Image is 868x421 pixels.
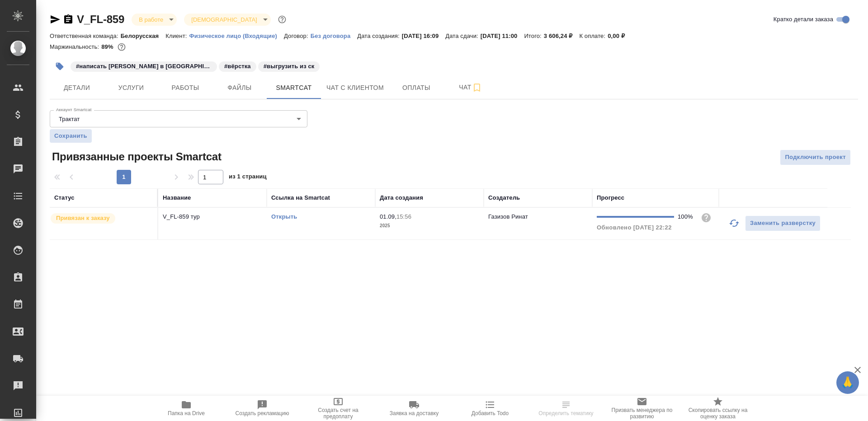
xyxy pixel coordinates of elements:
span: из 1 страниц [229,171,267,184]
p: Дата создания: [357,33,401,39]
p: Привязан к заказу [56,214,110,223]
button: [DEMOGRAPHIC_DATA] [189,16,259,23]
span: Сохранить [54,131,87,140]
p: [DATE] 16:09 [402,33,446,39]
span: Услуги [109,82,153,94]
button: Добавить тэг [50,56,70,76]
div: В работе [184,14,270,26]
button: 320.38 RUB; [116,41,127,53]
div: В работе [132,14,177,26]
p: Физическое лицо (Входящие) [189,33,284,39]
svg: Подписаться [472,82,482,93]
button: Скопировать ссылку для ЯМессенджера [50,14,61,25]
button: Добавить Todo [452,396,528,421]
p: 0,00 ₽ [608,33,632,39]
span: Привязанные проекты Smartcat [50,150,222,164]
button: Скопировать ссылку [63,14,74,25]
span: Кратко детали заказа [774,15,833,24]
span: Чат с клиентом [326,82,384,94]
span: Призвать менеджера по развитию [609,407,675,420]
p: 89% [101,43,115,50]
p: #написать [PERSON_NAME] в [GEOGRAPHIC_DATA], когда скинут ориг. дока [76,62,212,71]
p: #выгрузить из ск [264,62,315,71]
span: написать Anna Riianova в личку, когда скинут ориг. дока [70,62,218,70]
span: Скопировать ссылку на оценку заказа [685,407,750,420]
span: Оплаты [395,82,438,94]
button: Создать счет на предоплату [300,396,376,421]
button: Заявка на доставку [376,396,452,421]
p: Без договора [311,33,358,39]
button: Определить тематику [528,396,604,421]
a: Физическое лицо (Входящие) [189,32,284,39]
span: Детали [55,82,99,94]
span: выгрузить из ск [257,62,321,70]
span: Папка на Drive [168,410,205,416]
div: Трактат [50,110,307,127]
p: 3 606,24 ₽ [544,33,580,39]
p: 15:56 [396,213,411,220]
button: Скопировать ссылку на оценку заказа [680,396,756,421]
p: V_FL-859 тур [163,212,262,221]
button: Обновить прогресс [723,212,745,234]
p: Итого: [524,33,543,39]
div: Создатель [488,193,520,202]
div: Дата создания [380,193,423,202]
button: Подключить проект [780,150,851,165]
button: В работе [136,16,166,23]
a: Открыть [271,213,297,220]
p: [DATE] 11:00 [481,33,524,39]
span: Определить тематику [538,410,593,416]
span: Заявка на доставку [390,410,439,416]
div: 100% [678,212,693,221]
a: V_FL-859 [77,13,124,25]
button: Создать рекламацию [224,396,300,421]
p: Газизов Ринат [488,213,528,220]
p: Ответственная команда: [50,33,121,39]
p: К оплате: [579,33,608,39]
span: Подключить проект [785,152,846,163]
button: Трактат [56,115,82,123]
p: Клиент: [165,33,189,39]
button: 🙏 [836,371,859,394]
p: #вёрстка [224,62,251,71]
div: Ссылка на Smartcat [271,193,330,202]
span: Создать рекламацию [236,410,289,416]
div: Название [163,193,191,202]
button: Заменить разверстку [745,215,821,231]
span: Smartcat [272,82,316,94]
span: Создать счет на предоплату [306,407,371,420]
p: Белорусская [121,33,166,39]
button: Сохранить [50,129,92,143]
span: вёрстка [218,62,257,70]
span: Заменить разверстку [750,218,816,229]
span: Чат [449,82,492,93]
div: Прогресс [597,193,624,202]
span: Файлы [218,82,261,94]
a: Без договора [311,32,358,39]
span: Добавить Todo [472,410,509,416]
button: Доп статусы указывают на важность/срочность заказа [276,14,288,25]
div: Статус [54,193,75,202]
p: Дата сдачи: [445,33,480,39]
span: Обновлено [DATE] 22:22 [597,224,672,231]
p: 2025 [380,221,479,230]
button: Папка на Drive [148,396,224,421]
span: Работы [164,82,207,94]
p: Договор: [284,33,311,39]
span: 🙏 [840,373,855,392]
p: Маржинальность: [50,43,101,50]
button: Призвать менеджера по развитию [604,396,680,421]
p: 01.09, [380,213,396,220]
